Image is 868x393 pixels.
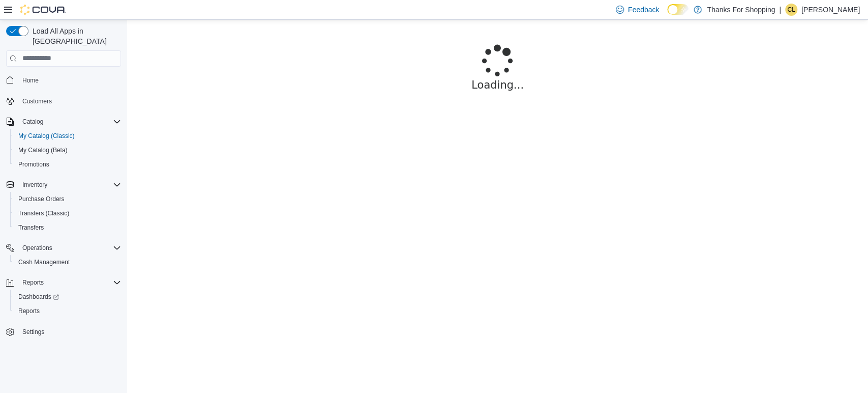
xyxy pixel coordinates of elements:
[14,158,121,171] span: Promotions
[628,5,659,15] span: Feedback
[10,192,125,206] button: Purchase Orders
[14,305,44,317] a: Reports
[667,15,668,15] span: Dark Mode
[18,293,59,301] span: Dashboards
[2,73,125,88] button: Home
[2,178,125,192] button: Inventory
[20,5,66,15] img: Cova
[14,256,74,268] a: Cash Management
[14,305,121,317] span: Reports
[18,325,121,338] span: Settings
[22,181,47,189] span: Inventory
[18,116,121,128] span: Catalog
[18,160,49,169] span: Promotions
[14,207,121,219] span: Transfers (Classic)
[2,324,125,339] button: Settings
[14,130,121,142] span: My Catalog (Classic)
[10,304,125,318] button: Reports
[14,256,121,268] span: Cash Management
[18,179,121,191] span: Inventory
[14,144,121,156] span: My Catalog (Beta)
[18,223,44,232] span: Transfers
[28,26,121,46] span: Load All Apps in [GEOGRAPHIC_DATA]
[14,221,48,234] a: Transfers
[707,4,775,16] p: Thanks For Shopping
[14,291,121,303] span: Dashboards
[10,220,125,235] button: Transfers
[2,115,125,129] button: Catalog
[10,290,125,304] a: Dashboards
[18,209,69,217] span: Transfers (Classic)
[2,94,125,108] button: Customers
[18,95,121,107] span: Customers
[18,95,56,107] a: Customers
[18,242,56,254] button: Operations
[10,255,125,269] button: Cash Management
[14,158,53,171] a: Promotions
[14,130,79,142] a: My Catalog (Classic)
[22,76,39,85] span: Home
[779,4,781,16] p: |
[2,241,125,255] button: Operations
[18,195,65,203] span: Purchase Orders
[10,129,125,143] button: My Catalog (Classic)
[801,4,860,16] p: [PERSON_NAME]
[18,74,121,87] span: Home
[14,291,63,303] a: Dashboards
[22,244,52,252] span: Operations
[10,143,125,157] button: My Catalog (Beta)
[22,118,43,126] span: Catalog
[22,97,52,105] span: Customers
[787,4,795,16] span: CL
[14,207,73,219] a: Transfers (Classic)
[18,116,47,128] button: Catalog
[18,307,40,315] span: Reports
[667,4,689,15] input: Dark Mode
[14,221,121,234] span: Transfers
[22,278,44,287] span: Reports
[18,242,121,254] span: Operations
[18,146,68,154] span: My Catalog (Beta)
[18,179,51,191] button: Inventory
[18,326,48,338] a: Settings
[2,275,125,290] button: Reports
[14,144,72,156] a: My Catalog (Beta)
[10,206,125,220] button: Transfers (Classic)
[14,193,69,205] a: Purchase Orders
[18,276,48,289] button: Reports
[18,276,121,289] span: Reports
[18,74,43,87] a: Home
[18,132,75,140] span: My Catalog (Classic)
[14,193,121,205] span: Purchase Orders
[10,157,125,172] button: Promotions
[6,69,121,366] nav: Complex example
[785,4,797,16] div: Chantel Leblanc
[22,328,44,336] span: Settings
[18,258,70,266] span: Cash Management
